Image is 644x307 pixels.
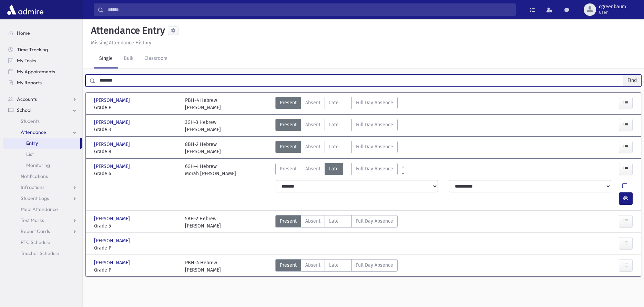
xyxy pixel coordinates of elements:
[599,4,626,10] span: cgreenbaum
[3,160,82,171] a: Monitoring
[280,262,297,269] span: Present
[21,173,48,179] span: Notifications
[280,218,297,225] span: Present
[17,80,42,86] span: My Reports
[275,259,398,274] div: AttTypes
[329,165,339,172] span: Late
[21,195,49,201] span: Student Logs
[305,99,320,106] span: Absent
[623,75,641,86] button: Find
[3,66,82,77] a: My Appointments
[280,143,297,150] span: Present
[305,218,320,225] span: Absent
[3,44,82,55] a: Time Tracking
[94,237,131,244] span: [PERSON_NAME]
[185,97,221,111] div: PBH-4 Hebrew [PERSON_NAME]
[139,49,173,68] a: Classroom
[356,121,393,128] span: Full Day Absence
[275,97,398,111] div: AttTypes
[280,99,297,106] span: Present
[305,143,320,150] span: Absent
[3,116,82,127] a: Students
[3,149,82,160] a: List
[17,107,31,113] span: School
[305,121,320,128] span: Absent
[275,215,398,230] div: AttTypes
[21,239,50,245] span: PTC Schedule
[3,138,80,149] a: Entry
[17,68,55,75] span: My Appointments
[185,163,236,177] div: 6GH-4 Hebrew Morah [PERSON_NAME]
[275,119,398,133] div: AttTypes
[94,104,178,111] span: Grade P
[17,30,30,36] span: Home
[6,3,45,17] img: AdmirePro
[17,46,48,53] span: Time Tracking
[185,119,221,133] div: 3GH-3 Hebrew [PERSON_NAME]
[3,226,82,237] a: Report Cards
[94,244,178,252] span: Grade P
[26,140,38,146] span: Entry
[21,206,58,212] span: Meal Attendance
[3,105,82,116] a: School
[275,141,398,155] div: AttTypes
[356,99,393,106] span: Full Day Absence
[356,262,393,269] span: Full Day Absence
[3,28,82,39] a: Home
[94,148,178,155] span: Grade 8
[94,97,131,104] span: [PERSON_NAME]
[3,193,82,204] a: Student Logs
[94,119,131,126] span: [PERSON_NAME]
[104,3,515,16] input: Search
[94,126,178,133] span: Grade 3
[26,151,34,157] span: List
[305,262,320,269] span: Absent
[118,49,139,68] a: Bulk
[280,121,297,128] span: Present
[329,262,339,269] span: Late
[185,141,221,155] div: 8BH-2 Hebrew [PERSON_NAME]
[3,237,82,248] a: PTC Schedule
[21,228,50,234] span: Report Cards
[21,118,40,124] span: Students
[21,250,59,256] span: Teacher Schedule
[329,121,339,128] span: Late
[3,55,82,66] a: My Tasks
[185,215,221,230] div: 5BH-2 Hebrew [PERSON_NAME]
[88,25,165,36] h5: Attendance Entry
[3,171,82,182] a: Notifications
[280,165,297,172] span: Present
[356,218,393,225] span: Full Day Absence
[356,165,393,172] span: Full Day Absence
[94,163,131,170] span: [PERSON_NAME]
[3,215,82,226] a: Test Marks
[599,10,626,15] span: User
[17,96,37,102] span: Accounts
[94,215,131,222] span: [PERSON_NAME]
[88,40,151,46] a: Missing Attendance History
[305,165,320,172] span: Absent
[329,99,339,106] span: Late
[329,143,339,150] span: Late
[94,222,178,230] span: Grade 5
[3,182,82,193] a: Infractions
[94,141,131,148] span: [PERSON_NAME]
[3,94,82,105] a: Accounts
[3,204,82,215] a: Meal Attendance
[94,49,118,68] a: Single
[91,40,151,46] u: Missing Attendance History
[94,170,178,177] span: Grade 6
[94,266,178,274] span: Grade P
[21,129,46,135] span: Attendance
[21,184,44,190] span: Infractions
[94,259,131,266] span: [PERSON_NAME]
[3,248,82,259] a: Teacher Schedule
[329,218,339,225] span: Late
[3,127,82,138] a: Attendance
[21,217,44,223] span: Test Marks
[185,259,221,274] div: PBH-4 Hebrew [PERSON_NAME]
[3,77,82,88] a: My Reports
[275,163,398,177] div: AttTypes
[17,57,36,64] span: My Tasks
[26,162,50,168] span: Monitoring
